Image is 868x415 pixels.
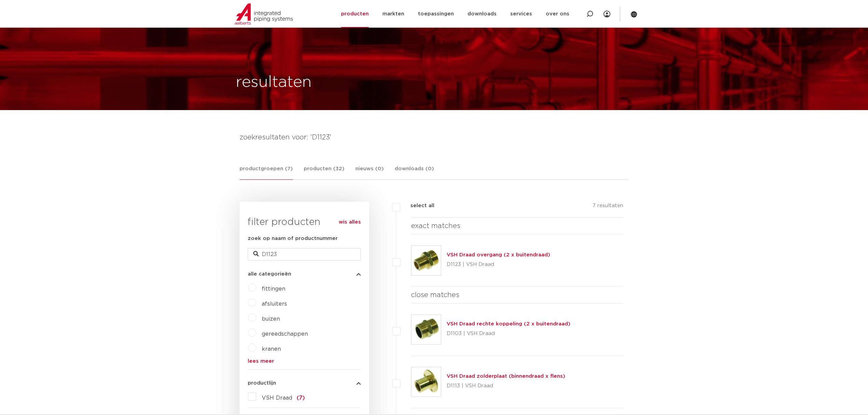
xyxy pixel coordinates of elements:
a: gereedschappen [262,331,308,337]
a: wis alles [339,218,361,226]
label: zoek op naam of productnummer [248,235,338,243]
a: buizen [262,316,280,322]
a: productgroepen (7) [240,165,293,180]
label: select all [400,202,434,210]
input: zoeken [248,248,361,260]
h4: zoekresultaten voor: 'D1123' [240,132,628,143]
img: Thumbnail for VSH Draad zolderplaat (binnendraad x flens) [411,367,441,397]
a: downloads (0) [395,165,434,179]
a: fittingen [262,286,285,292]
span: (7) [297,395,305,401]
a: VSH Draad rechte koppeling (2 x buitendraad) [447,321,570,326]
p: 7 resultaten [593,202,623,212]
a: nieuws (0) [355,165,384,179]
span: VSH Draad [262,395,292,401]
button: productlijn [248,380,361,386]
h3: filter producten [248,215,361,229]
a: kranen [262,346,281,352]
p: D1103 | VSH Draad [447,328,570,339]
a: afsluiters [262,301,287,307]
button: alle categorieën [248,271,361,277]
a: lees meer [248,359,361,364]
h4: exact matches [411,220,623,231]
a: VSH Draad zolderplaat (binnendraad x flens) [447,374,565,379]
span: productlijn [248,380,276,386]
img: Thumbnail for VSH Draad overgang (2 x buitendraad) [411,246,441,275]
p: D1123 | VSH Draad [447,259,550,270]
h1: resultaten [236,71,312,93]
p: D1113 | VSH Draad [447,380,565,391]
span: alle categorieën [248,271,291,277]
a: VSH Draad overgang (2 x buitendraad) [447,252,550,257]
img: Thumbnail for VSH Draad rechte koppeling (2 x buitendraad) [411,315,441,344]
a: producten (32) [304,165,344,179]
h4: close matches [411,290,623,300]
